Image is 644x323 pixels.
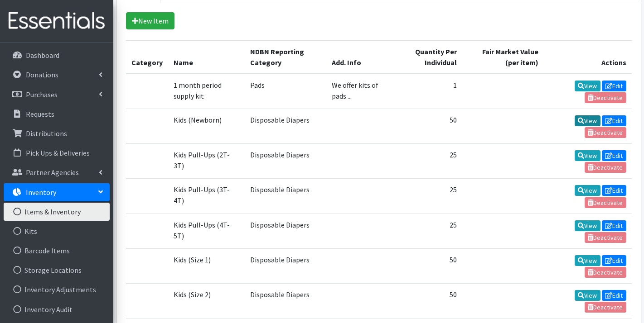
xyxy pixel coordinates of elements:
[168,74,245,109] td: 1 month period supply kit
[602,290,626,301] a: Edit
[4,85,110,104] a: Purchases
[26,70,58,79] p: Donations
[26,168,79,177] p: Partner Agencies
[168,283,245,318] td: Kids (Size 2)
[245,214,326,248] td: Disposable Diapers
[4,105,110,123] a: Requests
[575,220,600,231] a: View
[389,214,462,248] td: 25
[4,280,110,299] a: Inventory Adjustments
[168,144,245,179] td: Kids Pull-Ups (2T-3T)
[245,179,326,214] td: Disposable Diapers
[575,185,600,196] a: View
[4,242,110,260] a: Barcode Items
[168,179,245,214] td: Kids Pull-Ups (3T-4T)
[602,185,626,196] a: Edit
[389,40,462,74] th: Quantity Per Individual
[326,74,389,109] td: We offer kits of pads ...
[4,124,110,142] a: Distributions
[602,220,626,231] a: Edit
[26,51,59,60] p: Dashboard
[4,203,110,221] a: Items & Inventory
[245,248,326,283] td: Disposable Diapers
[326,40,389,74] th: Add. Info
[245,283,326,318] td: Disposable Diapers
[245,144,326,179] td: Disposable Diapers
[4,183,110,201] a: Inventory
[389,144,462,179] td: 25
[602,115,626,126] a: Edit
[462,40,544,74] th: Fair Market Value (per item)
[126,40,168,74] th: Category
[26,90,58,99] p: Purchases
[389,179,462,214] td: 25
[168,214,245,248] td: Kids Pull-Ups (4T-5T)
[4,222,110,240] a: Kits
[4,144,110,162] a: Pick Ups & Deliveries
[389,109,462,143] td: 50
[26,129,67,138] p: Distributions
[4,46,110,64] a: Dashboard
[575,115,600,126] a: View
[602,255,626,266] a: Edit
[126,12,174,29] a: New Item
[26,109,54,119] p: Requests
[168,109,245,143] td: Kids (Newborn)
[245,109,326,143] td: Disposable Diapers
[4,261,110,279] a: Storage Locations
[4,300,110,318] a: Inventory Audit
[245,40,326,74] th: NDBN Reporting Category
[544,40,632,74] th: Actions
[245,74,326,109] td: Pads
[575,81,600,91] a: View
[602,81,626,91] a: Edit
[168,248,245,283] td: Kids (Size 1)
[389,283,462,318] td: 50
[4,66,110,84] a: Donations
[26,188,56,197] p: Inventory
[602,150,626,161] a: Edit
[575,150,600,161] a: View
[389,248,462,283] td: 50
[575,255,600,266] a: View
[4,163,110,181] a: Partner Agencies
[168,40,245,74] th: Name
[389,74,462,109] td: 1
[26,148,90,157] p: Pick Ups & Deliveries
[4,6,110,36] img: HumanEssentials
[575,290,600,301] a: View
